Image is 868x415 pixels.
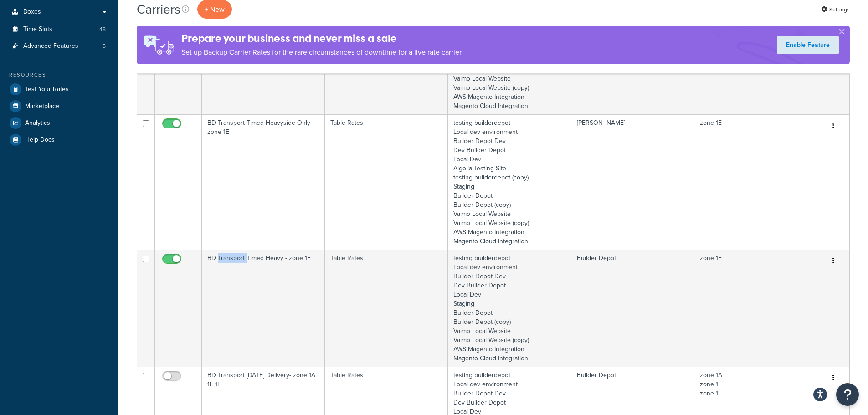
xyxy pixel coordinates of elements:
td: Builder Depot [571,250,694,367]
td: zone 1E [694,114,817,250]
span: Boxes [23,8,41,16]
td: BD Transport Timed Heavy - zone 1E [202,250,325,367]
div: Resources [7,71,112,79]
a: Time Slots 48 [7,21,112,38]
p: Set up Backup Carrier Rates for the rare circumstances of downtime for a live rate carrier. [181,46,463,59]
td: Table Rates [325,114,448,250]
span: Advanced Features [23,42,78,50]
td: testing builderdepot Local dev environment Builder Depot Dev Dev Builder Depot Local Dev Algolia ... [448,114,571,250]
td: zone 1E [694,250,817,367]
td: [PERSON_NAME] [571,114,694,250]
a: Settings [821,3,850,16]
img: ad-rules-rateshop-fe6ec290ccb7230408bd80ed9643f0289d75e0ffd9eb532fc0e269fcd187b520.png [137,26,181,64]
span: Analytics [25,119,50,127]
button: Open Resource Center [836,383,859,406]
a: Marketplace [7,98,112,114]
td: BD Transport Timed Heavyside Only - zone 1E [202,114,325,250]
li: Advanced Features [7,38,112,55]
span: Marketplace [25,102,59,110]
h4: Prepare your business and never miss a sale [181,31,463,46]
span: Test Your Rates [25,86,69,93]
span: Time Slots [23,26,52,33]
li: Time Slots [7,21,112,38]
td: Table Rates [325,250,448,367]
td: testing builderdepot Local dev environment Builder Depot Dev Dev Builder Depot Local Dev Staging ... [448,250,571,367]
a: Enable Feature [777,36,839,54]
span: 5 [103,42,106,50]
h1: Carriers [137,0,180,18]
span: 48 [99,26,106,33]
a: Help Docs [7,132,112,148]
a: Boxes [7,4,112,20]
span: Help Docs [25,136,55,144]
a: Test Your Rates [7,81,112,97]
a: Advanced Features 5 [7,38,112,55]
a: Analytics [7,115,112,131]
